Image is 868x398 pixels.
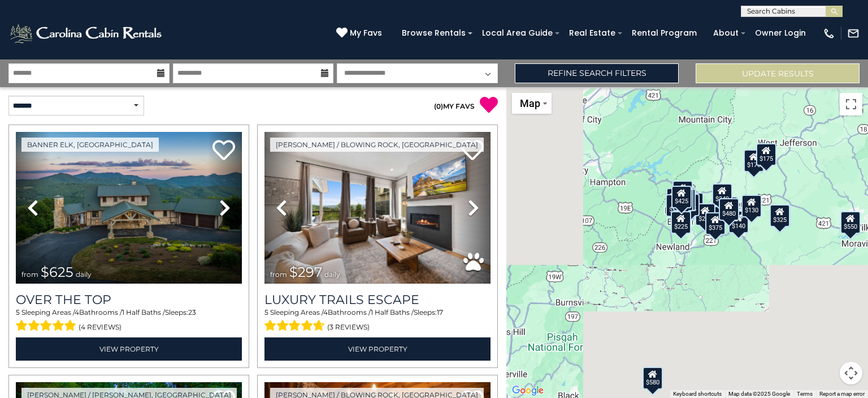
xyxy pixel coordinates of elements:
a: View Property [264,337,491,361]
button: Change map style [512,93,552,114]
div: $325 [770,204,790,227]
div: $480 [719,198,739,220]
span: 17 [437,308,443,316]
a: Add to favorites [212,139,235,163]
a: [PERSON_NAME] / Blowing Rock, [GEOGRAPHIC_DATA] [270,138,484,152]
a: (0)MY FAVS [434,102,475,110]
div: $140 [728,210,749,233]
div: $175 [744,149,764,172]
a: Banner Elk, [GEOGRAPHIC_DATA] [21,138,159,152]
div: $125 [672,181,693,203]
span: daily [76,270,92,279]
img: thumbnail_167153549.jpeg [16,132,242,284]
span: (4 reviews) [79,320,121,335]
button: Update Results [696,63,860,83]
div: $230 [666,194,686,217]
a: Luxury Trails Escape [264,292,491,307]
div: $175 [756,143,776,166]
img: thumbnail_168695581.jpeg [264,132,491,284]
a: Refine Search Filters [515,63,679,83]
div: $130 [741,195,762,217]
div: Sleeping Areas / Bathrooms / Sleeps: [16,307,242,335]
span: ( ) [434,102,443,110]
div: $550 [840,211,861,234]
span: 5 [264,308,268,316]
span: daily [324,270,340,279]
button: Map camera controls [840,362,862,384]
span: 5 [16,308,20,316]
a: Local Area Guide [476,24,558,42]
span: Map data ©2025 Google [728,391,790,397]
div: $375 [705,212,726,234]
img: Google [509,383,546,398]
span: 0 [436,102,441,110]
div: $225 [671,211,691,233]
div: $580 [643,366,663,389]
span: 4 [75,308,79,316]
img: White-1-2.png [8,22,165,45]
img: phone-regular-white.png [823,27,835,40]
div: $230 [695,203,715,226]
a: Terms (opens in new tab) [797,391,813,397]
a: About [708,24,744,42]
span: $297 [289,264,322,280]
button: Toggle fullscreen view [840,93,862,115]
span: My Favs [350,27,382,39]
a: Report a map error [819,391,865,397]
a: Open this area in Google Maps (opens a new window) [509,383,546,398]
button: Keyboard shortcuts [673,390,722,398]
span: 4 [323,308,328,316]
span: (3 reviews) [327,320,370,335]
span: Map [520,97,540,109]
a: Owner Login [749,24,811,42]
span: 1 Half Baths / [371,308,414,316]
img: mail-regular-white.png [847,27,860,40]
span: from [21,270,38,279]
span: $625 [41,264,73,280]
a: View Property [16,337,242,361]
a: My Favs [336,27,385,40]
div: $349 [712,183,732,206]
a: Over The Top [16,292,242,307]
div: $425 [671,186,692,208]
a: Browse Rentals [396,24,471,42]
span: 23 [188,308,196,316]
div: Sleeping Areas / Bathrooms / Sleeps: [264,307,491,335]
a: Rental Program [626,24,702,42]
span: from [270,270,287,279]
span: 1 Half Baths / [122,308,165,316]
a: Real Estate [563,24,621,42]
